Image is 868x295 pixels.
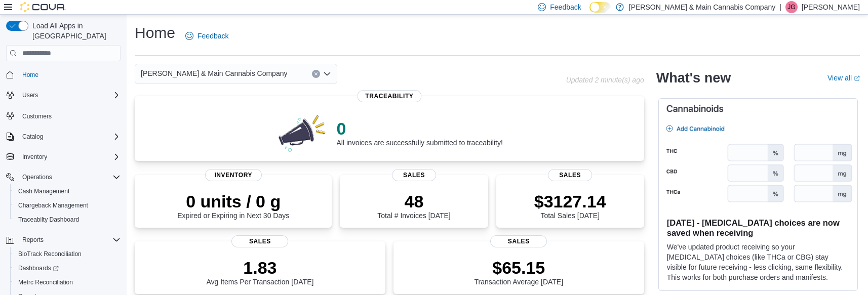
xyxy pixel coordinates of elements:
[2,130,125,144] button: Catalog
[18,201,88,209] span: Chargeback Management
[2,67,125,82] button: Home
[198,31,228,41] span: Feedback
[18,69,43,81] a: Home
[802,1,860,13] p: [PERSON_NAME]
[337,118,503,139] p: 0
[377,191,450,212] p: 48
[205,169,262,181] span: Inventory
[534,191,606,220] div: Total Sales [DATE]
[474,258,563,278] p: $65.15
[667,242,849,282] p: We've updated product receiving so your [MEDICAL_DATA] choices (like THCa or CBG) stay visible fo...
[22,71,38,79] span: Home
[18,171,56,183] button: Operations
[177,191,289,212] p: 0 units / 0 g
[18,250,82,258] span: BioTrack Reconciliation
[10,198,125,213] button: Chargeback Management
[135,23,175,43] h1: Home
[18,68,121,81] span: Home
[14,276,77,288] a: Metrc Reconciliation
[2,233,125,247] button: Reports
[18,151,51,163] button: Inventory
[14,199,92,212] a: Chargeback Management
[589,2,611,13] input: Dark Mode
[377,191,450,220] div: Total # Invoices [DATE]
[312,70,320,78] button: Clear input
[2,170,125,184] button: Operations
[2,150,125,164] button: Inventory
[18,216,79,224] span: Traceabilty Dashboard
[18,171,121,183] span: Operations
[18,151,121,163] span: Inventory
[779,1,781,13] p: |
[10,213,125,227] button: Traceabilty Dashboard
[14,262,63,274] a: Dashboards
[14,185,121,197] span: Cash Management
[548,169,593,181] span: Sales
[827,74,860,82] a: View allExternal link
[854,75,860,81] svg: External link
[14,185,73,197] a: Cash Management
[357,90,421,102] span: Traceability
[10,275,125,289] button: Metrc Reconciliation
[18,234,48,246] button: Reports
[14,214,121,226] span: Traceabilty Dashboard
[22,133,43,141] span: Catalog
[206,258,313,278] p: 1.83
[18,110,56,122] a: Customers
[667,218,849,238] h3: [DATE] - [MEDICAL_DATA] choices are now saved when receiving
[18,89,42,101] button: Users
[14,214,83,226] a: Traceabilty Dashboard
[14,276,121,288] span: Metrc Reconciliation
[141,67,287,79] span: [PERSON_NAME] & Main Cannabis Company
[589,13,590,13] span: Dark Mode
[22,153,47,161] span: Inventory
[14,248,86,260] a: BioTrack Reconciliation
[490,235,547,247] span: Sales
[18,131,47,143] button: Catalog
[18,109,121,122] span: Customers
[14,248,121,260] span: BioTrack Reconciliation
[18,234,121,246] span: Reports
[2,108,125,123] button: Customers
[787,1,795,13] span: JG
[392,169,437,181] span: Sales
[10,261,125,275] a: Dashboards
[10,247,125,261] button: BioTrack Reconciliation
[18,264,59,272] span: Dashboards
[656,70,731,86] h2: What's new
[566,76,644,84] p: Updated 2 minute(s) ago
[181,26,232,46] a: Feedback
[323,70,331,78] button: Open list of options
[22,173,52,181] span: Operations
[10,184,125,198] button: Cash Management
[785,1,798,13] div: Julie Garcia
[474,258,563,286] div: Transaction Average [DATE]
[337,118,503,147] div: All invoices are successfully submitted to traceability!
[18,89,121,101] span: Users
[629,1,775,13] p: [PERSON_NAME] & Main Cannabis Company
[18,187,69,195] span: Cash Management
[28,21,121,41] span: Load All Apps in [GEOGRAPHIC_DATA]
[231,235,288,247] span: Sales
[14,199,121,212] span: Chargeback Management
[534,191,606,212] p: $3127.14
[14,262,121,274] span: Dashboards
[18,131,121,143] span: Catalog
[20,2,66,12] img: Cova
[22,91,38,99] span: Users
[276,112,329,153] img: 0
[177,191,289,220] div: Expired or Expiring in Next 30 Days
[206,258,313,286] div: Avg Items Per Transaction [DATE]
[550,2,581,12] span: Feedback
[22,236,44,244] span: Reports
[2,88,125,102] button: Users
[18,278,73,286] span: Metrc Reconciliation
[22,112,52,120] span: Customers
